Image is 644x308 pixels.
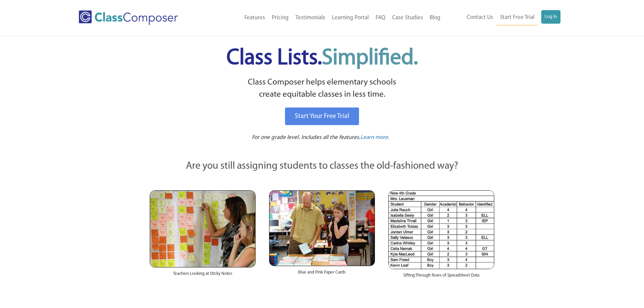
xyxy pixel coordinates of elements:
a: FAQ [372,10,389,25]
p: Class Composer helps elementary schools create equitable classes in less time. [149,76,496,101]
a: Blog [426,10,444,25]
nav: Header Menu [444,10,560,25]
a: Pricing [268,10,292,25]
div: Sifting Through Rows of Spreadsheet Data [388,269,494,285]
span: Learn more. [360,135,389,140]
span: Start Your Free Trial [295,113,349,120]
img: Spreadsheets [388,190,494,269]
a: Start Your Free Trial [285,108,359,125]
a: Case Studies [389,10,426,25]
span: Simplified. [322,47,418,69]
img: Blue and Pink Paper Cards [269,190,375,266]
a: Log In [541,10,560,24]
span: For one grade level. Includes all the features. [252,135,360,140]
a: Contact Us [463,10,497,25]
div: Blue and Pink Paper Cards [269,266,375,282]
a: Testimonials [292,10,329,25]
img: Teachers Looking at Sticky Notes [150,190,256,267]
a: Start Free Trial [497,10,538,25]
a: Features [241,10,268,25]
img: Class Composer [79,10,178,25]
nav: Header Menu [206,10,444,25]
p: Are you still assigning students to classes the old-fashioned way? [150,159,495,174]
span: Class Lists. [226,47,418,69]
div: Teachers Looking at Sticky Notes [150,267,256,284]
a: Learn more. [360,134,389,142]
a: Learning Portal [329,10,372,25]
